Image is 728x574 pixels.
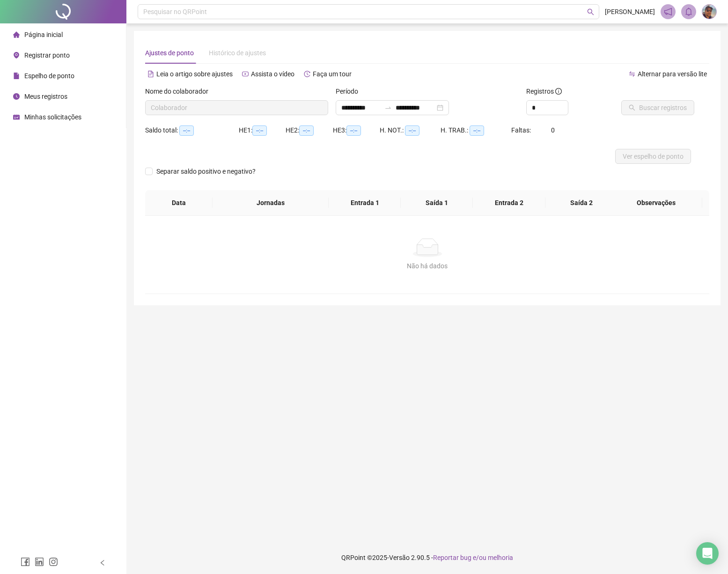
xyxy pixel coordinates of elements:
span: Versão [389,554,410,561]
div: Saldo total: [145,125,239,136]
span: Assista o vídeo [251,70,294,78]
label: Nome do colaborador [145,86,214,96]
div: Não há dados [156,261,698,271]
span: --:-- [252,125,267,136]
span: history [304,71,310,77]
span: --:-- [179,125,194,136]
span: 0 [551,126,555,134]
span: search [587,8,594,15]
span: --:-- [299,125,314,136]
span: bell [684,7,693,16]
span: youtube [242,71,249,77]
th: Entrada 1 [329,190,401,216]
span: Registros [526,86,562,96]
th: Saída 2 [545,190,618,216]
span: Ajustes de ponto [145,49,194,57]
label: Período [336,86,364,96]
th: Observações [610,190,702,216]
th: Saída 1 [401,190,473,216]
span: Espelho de ponto [24,72,74,80]
div: Open Intercom Messenger [696,542,719,565]
span: Alternar para versão lite [638,70,707,78]
div: HE 3: [333,125,380,136]
span: [PERSON_NAME] [605,7,655,17]
span: Observações [618,198,695,208]
th: Data [145,190,213,216]
button: Buscar registros [621,100,694,115]
span: Leia o artigo sobre ajustes [156,70,233,78]
span: swap-right [384,104,392,111]
span: Registrar ponto [24,52,70,59]
span: facebook [21,557,30,567]
span: --:-- [405,125,419,136]
span: notification [664,7,672,16]
span: to [384,104,392,111]
span: Separar saldo positivo e negativo? [153,166,259,177]
span: Meus registros [24,93,67,100]
th: Jornadas [213,190,329,216]
span: Histórico de ajustes [209,49,266,57]
span: clock-circle [13,93,20,100]
span: instagram [49,557,58,567]
th: Entrada 2 [473,190,545,216]
span: file [13,73,20,79]
span: Minhas solicitações [24,113,81,121]
div: HE 1: [239,125,286,136]
span: info-circle [555,88,562,95]
span: home [13,31,20,38]
div: H. NOT.: [380,125,441,136]
span: Faltas: [511,126,532,134]
span: linkedin [35,557,44,567]
span: schedule [13,114,20,120]
button: Ver espelho de ponto [615,149,691,164]
span: Reportar bug e/ou melhoria [433,554,513,561]
div: H. TRAB.: [441,125,511,136]
footer: QRPoint © 2025 - 2.90.5 - [126,541,728,574]
span: swap [629,71,635,77]
span: --:-- [470,125,484,136]
span: left [99,559,106,566]
span: file-text [147,71,154,77]
span: Faça um tour [313,70,352,78]
span: --:-- [346,125,361,136]
span: environment [13,52,20,59]
div: HE 2: [286,125,332,136]
img: 45911 [702,5,716,19]
span: Página inicial [24,31,63,38]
